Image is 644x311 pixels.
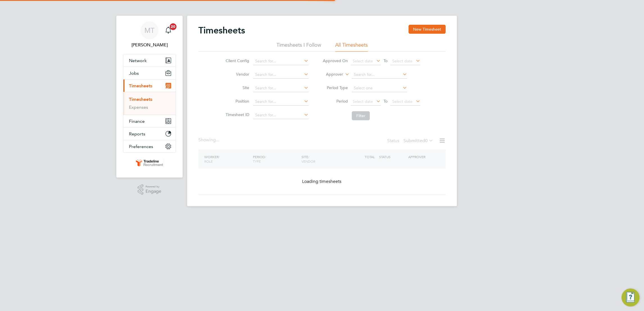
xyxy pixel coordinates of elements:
a: Expenses [129,105,148,110]
span: To [382,57,389,64]
span: MT [144,27,155,34]
button: Finance [123,115,176,127]
span: To [382,97,389,105]
input: Select one [352,84,407,92]
span: ... [216,137,219,143]
span: 0 [425,138,428,144]
div: Timesheets [123,92,176,115]
label: Position [224,99,249,104]
label: Vendor [224,72,249,77]
button: Engage Resource Center [622,289,640,307]
label: Period [323,99,348,104]
input: Search for... [253,57,309,65]
button: New Timesheet [409,25,446,34]
span: Reports [129,131,145,137]
span: Select date [392,99,412,104]
span: Select date [353,58,373,63]
input: Search for... [253,84,309,92]
a: Powered byEngage [138,184,162,195]
label: Client Config [224,58,249,63]
button: Timesheets [123,80,176,92]
li: All Timesheets [335,42,368,52]
a: Timesheets [129,97,152,102]
img: tradelinerecruitment-logo-retina.png [135,158,164,167]
span: Marina Takkou [123,42,176,48]
div: Showing [198,137,220,143]
button: Reports [123,128,176,140]
input: Search for... [253,98,309,106]
span: Engage [146,189,161,194]
span: 20 [170,23,176,30]
label: Approved On [323,58,348,63]
input: Search for... [352,71,407,79]
span: Preferences [129,144,153,149]
button: Preferences [123,140,176,153]
button: Filter [352,111,370,120]
input: Search for... [253,111,309,119]
input: Search for... [253,71,309,79]
div: Status [387,137,434,145]
span: Finance [129,119,145,124]
span: Powered by [146,184,161,189]
span: Timesheets [129,83,152,88]
h2: Timesheets [198,25,245,36]
label: Submitted [403,138,433,144]
a: MT[PERSON_NAME] [123,21,176,48]
button: Jobs [123,67,176,79]
button: Network [123,54,176,67]
span: Network [129,58,147,63]
span: Jobs [129,71,139,76]
nav: Main navigation [116,16,183,178]
label: Timesheet ID [224,112,249,117]
a: 20 [163,21,174,39]
span: Select date [353,99,373,104]
li: Timesheets I Follow [276,42,321,52]
label: Site [224,85,249,90]
label: Period Type [323,85,348,90]
a: Go to home page [123,158,176,167]
span: Select date [392,58,412,63]
label: Approver [318,72,343,77]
